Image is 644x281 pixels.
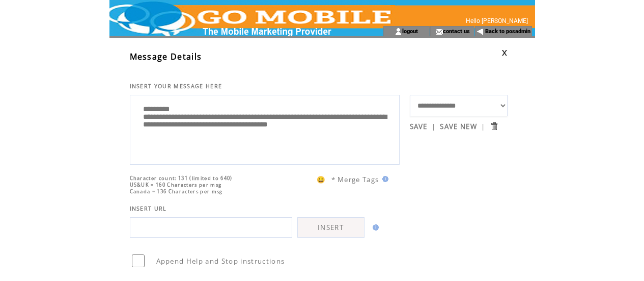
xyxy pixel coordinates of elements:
[432,122,436,131] span: |
[130,205,167,212] span: INSERT URL
[485,28,530,35] a: Back to posadmin
[331,175,379,184] span: * Merge Tags
[379,176,388,182] img: help.gif
[443,28,470,34] a: contact us
[395,28,402,36] img: account_icon.gif
[156,257,285,266] span: Append Help and Stop instructions
[130,188,223,195] span: Canada = 136 Characters per msg
[297,217,365,238] a: INSERT
[489,121,499,131] input: Submit
[370,224,379,231] img: help.gif
[477,28,484,36] img: backArrow.gif
[130,51,202,62] span: Message Details
[466,17,528,24] span: Hello [PERSON_NAME]
[435,28,443,36] img: contact_us_icon.gif
[440,122,477,131] a: SAVE NEW
[410,122,428,131] a: SAVE
[481,122,485,131] span: |
[130,182,222,188] span: US&UK = 160 Characters per msg
[402,28,418,34] a: logout
[317,175,326,184] span: 😀
[130,83,222,90] span: INSERT YOUR MESSAGE HERE
[130,175,233,182] span: Character count: 131 (limited to 640)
